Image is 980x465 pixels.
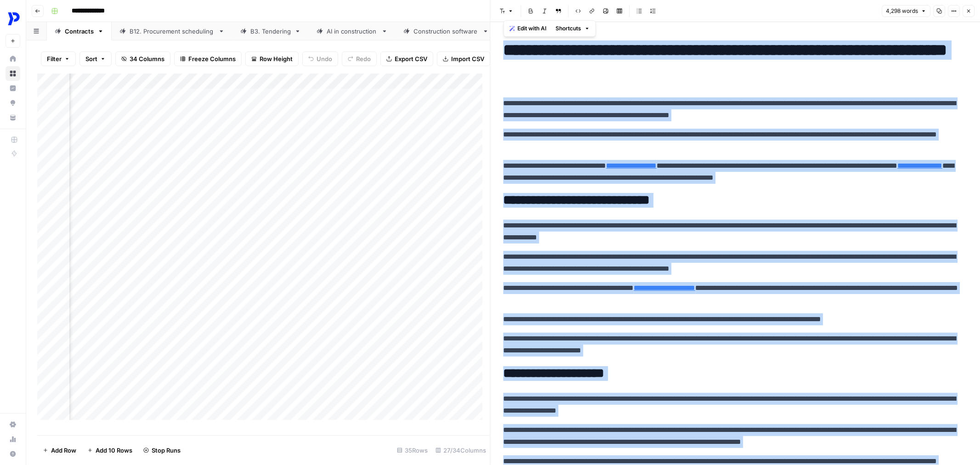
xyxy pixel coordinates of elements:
[115,51,170,66] button: 34 Columns
[6,7,20,30] button: Workspace: ProcurePro
[47,22,112,40] a: Contracts
[518,24,547,33] span: Edit with AI
[130,27,215,36] div: B12. Procurement scheduling
[112,22,232,40] a: B12. Procurement scheduling
[882,5,930,17] button: 4,298 words
[327,27,378,36] div: AI in construction
[174,51,242,66] button: Freeze Columns
[130,54,164,63] span: 34 Columns
[6,417,20,432] a: Settings
[451,54,484,63] span: Import CSV
[6,51,20,66] a: Home
[245,51,299,66] button: Row Height
[356,54,371,63] span: Redo
[79,51,112,66] button: Sort
[85,54,97,63] span: Sort
[380,51,433,66] button: Export CSV
[47,54,62,63] span: Filter
[152,446,181,455] span: Stop Runs
[260,54,293,63] span: Row Height
[6,66,20,81] a: Browse
[6,96,20,110] a: Opportunities
[393,443,432,458] div: 35 Rows
[6,11,22,27] img: ProcurePro Logo
[6,110,20,125] a: Your Data
[395,54,427,63] span: Export CSV
[6,447,20,461] button: Help + Support
[414,27,479,36] div: Construction software
[51,446,76,455] span: Add Row
[138,443,186,458] button: Stop Runs
[309,22,396,40] a: AI in construction
[552,23,594,34] button: Shortcuts
[302,51,338,66] button: Undo
[96,446,132,455] span: Add 10 Rows
[6,432,20,447] a: Usage
[37,443,82,458] button: Add Row
[317,54,332,63] span: Undo
[432,443,490,458] div: 27/34 Columns
[41,51,76,66] button: Filter
[65,27,94,36] div: Contracts
[506,23,550,34] button: Edit with AI
[188,54,236,63] span: Freeze Columns
[6,81,20,96] a: Insights
[396,22,497,40] a: Construction software
[232,22,309,40] a: B3. Tendering
[556,24,582,33] span: Shortcuts
[250,27,291,36] div: B3. Tendering
[82,443,138,458] button: Add 10 Rows
[437,51,490,66] button: Import CSV
[342,51,377,66] button: Redo
[886,7,918,15] span: 4,298 words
